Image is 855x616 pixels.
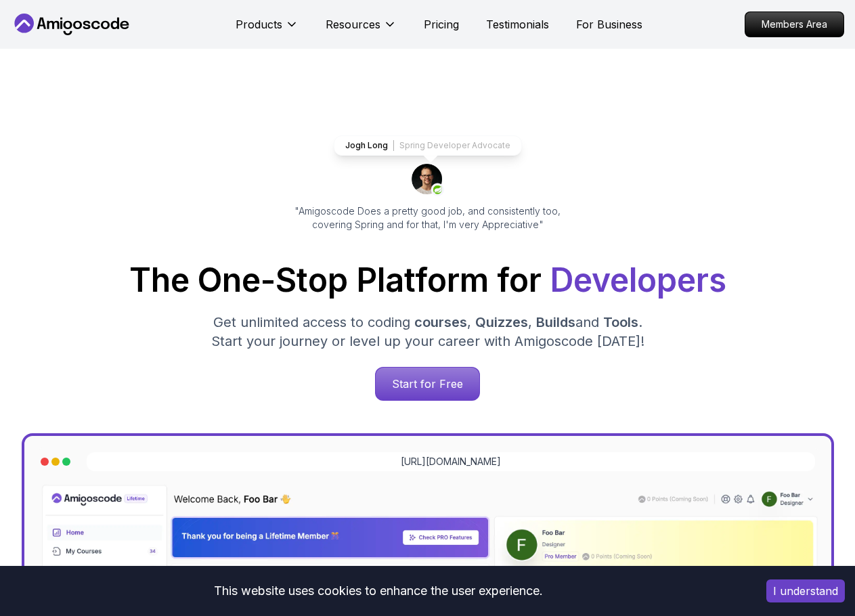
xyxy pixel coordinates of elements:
[376,368,479,400] p: Start for Free
[412,164,444,196] img: josh long
[414,314,467,330] span: courses
[326,16,397,43] button: Resources
[236,16,299,43] button: Products
[345,140,388,151] p: Jogh Long
[603,314,638,330] span: Tools
[766,579,845,602] button: Accept cookies
[276,204,579,232] p: "Amigoscode Does a pretty good job, and consistently too, covering Spring and for that, I'm very ...
[401,455,501,468] a: [URL][DOMAIN_NAME]
[424,16,459,32] a: Pricing
[399,140,510,151] p: Spring Developer Advocate
[475,314,528,330] span: Quizzes
[10,576,746,606] div: This website uses cookies to enhance the user experience.
[576,16,642,32] a: For Business
[200,313,655,351] p: Get unlimited access to coding , , and . Start your journey or level up your career with Amigosco...
[326,16,380,32] p: Resources
[375,367,480,401] a: Start for Free
[236,16,282,32] p: Products
[550,260,726,300] span: Developers
[536,314,575,330] span: Builds
[745,12,844,37] a: Members Area
[745,12,843,37] p: Members Area
[11,264,844,296] h1: The One-Stop Platform for
[486,16,549,32] a: Testimonials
